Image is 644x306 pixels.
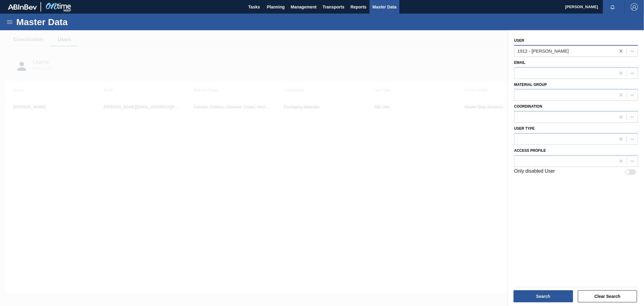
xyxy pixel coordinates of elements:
[267,3,285,11] span: Planning
[514,126,535,131] label: User Type
[514,148,546,153] label: Access Profile
[514,60,525,65] label: Email
[351,3,367,11] span: Reports
[631,3,638,11] img: Logout
[373,3,396,11] span: Master Data
[603,3,622,11] button: Notifications
[514,38,524,43] label: User
[248,3,261,11] span: Tasks
[514,168,555,176] label: Only disabled User
[514,104,542,109] label: Coordination
[517,48,569,54] div: 1912 - [PERSON_NAME]
[8,4,37,10] img: TNhmsLtSVTkK8tSr43FrP2fwEKptu5GPRR3wAAAABJRU5ErkJggg==
[578,290,637,302] button: Clear Search
[291,3,317,11] span: Management
[514,290,573,302] button: Search
[514,83,547,87] label: Material Group
[323,3,344,11] span: Transports
[16,18,123,25] h1: Master Data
